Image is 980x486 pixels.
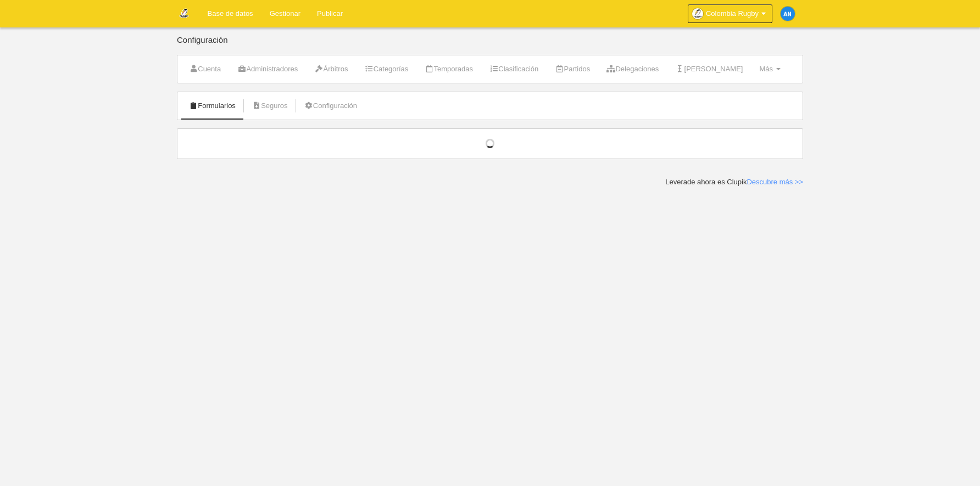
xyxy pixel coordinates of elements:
span: Colombia Rugby [706,8,759,19]
div: Leverade ahora es Clupik [665,177,803,187]
a: Seguros [246,98,294,114]
div: Cargando [188,139,792,149]
a: Colombia Rugby [688,4,772,23]
img: Oanpu9v8aySI.30x30.jpg [692,8,703,19]
img: c2l6ZT0zMHgzMCZmcz05JnRleHQ9QU4mYmc9MWU4OGU1.png [781,7,795,21]
a: Más [753,61,786,77]
a: Formularios [183,98,242,114]
a: Temporadas [419,61,479,77]
a: Administradores [231,61,304,77]
a: Partidos [549,61,596,77]
a: Clasificación [483,61,544,77]
a: [PERSON_NAME] [669,61,749,77]
a: Árbitros [308,61,354,77]
span: Más [759,65,773,73]
div: Configuración [177,36,803,55]
a: Configuración [298,98,363,114]
img: Colombia Rugby [177,7,191,20]
a: Cuenta [183,61,227,77]
a: Descubre más >> [747,178,803,186]
a: Delegaciones [600,61,665,77]
a: Categorías [358,61,414,77]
